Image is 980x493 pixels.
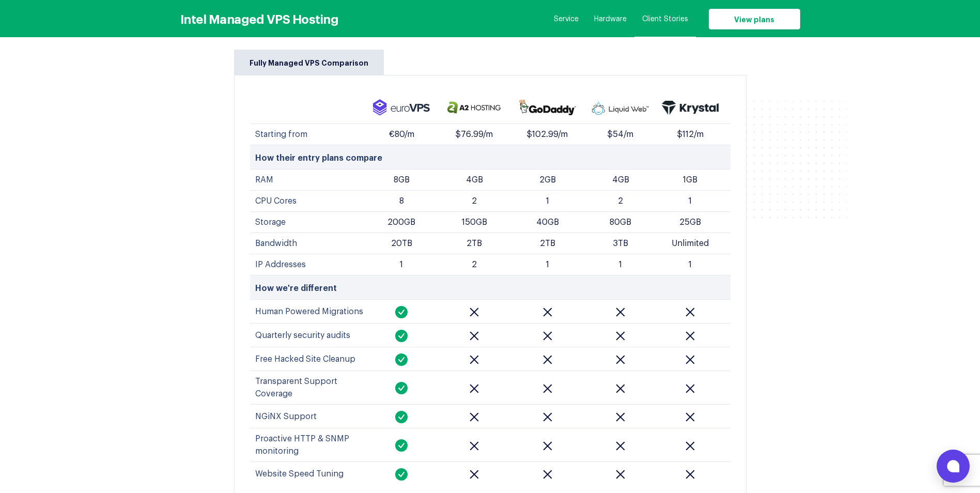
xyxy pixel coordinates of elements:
[657,124,730,145] td: $112/m
[365,191,438,212] td: 8
[438,233,511,254] td: 2TB
[250,428,365,462] td: Proactive HTTP & SNMP monitoring
[250,323,365,347] td: Quarterly security audits
[584,191,657,212] td: 2
[584,212,657,233] td: 80GB
[250,170,365,191] td: RAM
[373,99,430,116] img: EuroVPS
[250,300,365,323] td: Human Powered Migrations
[657,254,730,275] td: 1
[937,450,970,483] button: Open chat window
[584,254,657,275] td: 1
[250,275,730,300] td: How we're different
[250,347,365,371] td: Free Hacked Site Cleanup
[180,11,339,26] h3: Intel Managed VPS Hosting
[709,9,800,29] a: View plans
[365,170,438,191] td: 8GB
[657,233,730,254] td: Unlimited
[365,254,438,275] td: 1
[250,212,365,233] td: Storage
[234,50,384,75] a: Fully Managed VPS Comparison
[438,191,511,212] td: 2
[250,462,365,486] td: Website Speed Tuning
[642,14,688,24] a: Client Stories
[365,233,438,254] td: 20TB
[250,371,365,405] td: Transparent Support Coverage
[250,405,365,428] td: NGiNX Support
[511,191,584,212] td: 1
[511,124,584,145] td: $102.99/m
[657,212,730,233] td: 25GB
[365,212,438,233] td: 200GB
[584,170,657,191] td: 4GB
[250,191,365,212] td: CPU Cores
[438,254,511,275] td: 2
[438,124,511,145] td: $76.99/m
[594,14,627,24] a: Hardware
[511,170,584,191] td: 2GB
[657,170,730,191] td: 1GB
[365,124,438,145] td: €80/m
[250,145,730,170] td: How their entry plans compare
[511,233,584,254] td: 2TB
[519,100,576,116] img: Go Daddy
[250,254,365,275] td: IP Addresses
[511,212,584,233] td: 40GB
[554,14,579,24] a: Service
[438,170,511,191] td: 4GB
[250,233,365,254] td: Bandwidth
[250,124,365,145] td: Starting from
[657,191,730,212] td: 1
[438,212,511,233] td: 150GB
[511,254,584,275] td: 1
[584,233,657,254] td: 3TB
[584,124,657,145] td: $54/m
